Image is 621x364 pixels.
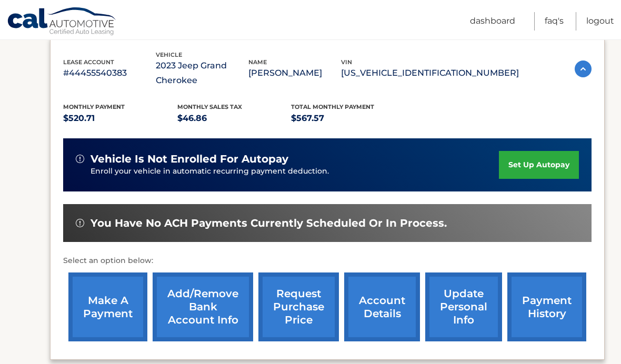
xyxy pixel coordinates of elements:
[91,166,499,177] p: Enroll your vehicle in automatic recurring payment deduction.
[76,155,84,163] img: alert-white.svg
[507,272,586,341] a: payment history
[291,111,405,126] p: $567.57
[156,58,248,88] p: 2023 Jeep Grand Cherokee
[63,66,156,80] p: #44455540383
[344,272,420,341] a: account details
[91,153,288,166] span: vehicle is not enrolled for autopay
[341,66,519,80] p: [US_VEHICLE_IDENTIFICATION_NUMBER]
[341,58,352,66] span: vin
[248,58,267,66] span: name
[545,12,564,31] a: FAQ's
[76,219,84,227] img: alert-white.svg
[63,58,114,66] span: lease account
[177,103,242,110] span: Monthly sales Tax
[258,272,339,341] a: request purchase price
[586,12,614,31] a: Logout
[63,255,592,267] p: Select an option below:
[91,217,447,230] span: You have no ACH payments currently scheduled or in process.
[470,12,515,31] a: Dashboard
[177,111,292,126] p: $46.86
[499,151,579,179] a: set up autopay
[156,51,182,58] span: vehicle
[153,272,253,341] a: Add/Remove bank account info
[248,66,341,80] p: [PERSON_NAME]
[7,7,117,37] a: Cal Automotive
[575,60,592,77] img: accordion-active.svg
[291,103,374,110] span: Total Monthly Payment
[63,111,177,126] p: $520.71
[63,103,125,110] span: Monthly Payment
[425,272,502,341] a: update personal info
[68,272,147,341] a: make a payment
